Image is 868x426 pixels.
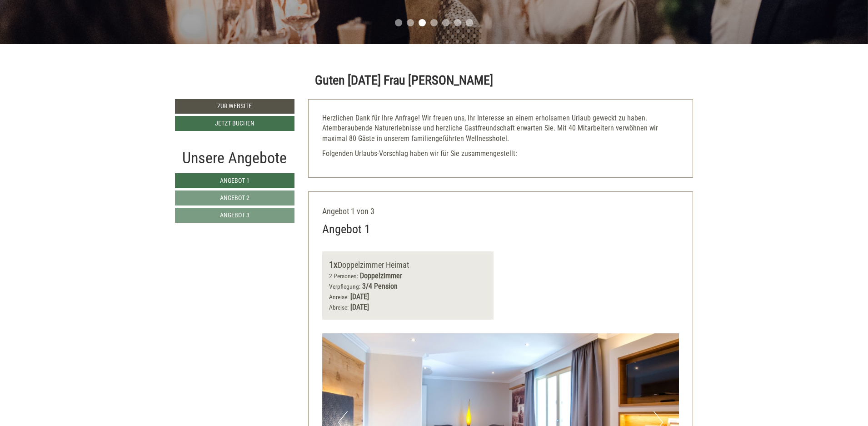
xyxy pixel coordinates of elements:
div: Doppelzimmer Heimat [329,258,487,271]
small: 2 Personen: [329,272,358,280]
span: Angebot 1 von 3 [322,206,374,216]
small: Anreise: [329,293,349,301]
span: Angebot 2 [220,194,249,201]
h1: Guten [DATE] Frau [PERSON_NAME] [315,74,493,88]
p: Herzlichen Dank für Ihre Anfrage! Wir freuen uns, Ihr Interesse an einem erholsamen Urlaub geweck... [322,113,679,145]
a: Zur Website [175,99,294,114]
p: Folgenden Urlaubs-Vorschlag haben wir für Sie zusammengestellt: [322,149,679,159]
span: Angebot 3 [220,211,249,219]
span: Angebot 1 [220,177,249,184]
a: Jetzt buchen [175,116,294,131]
small: Verpflegung: [329,283,360,290]
div: Unsere Angebote [175,147,294,169]
b: [DATE] [350,303,369,311]
b: Doppelzimmer [360,271,402,280]
b: 3/4 Pension [362,282,398,291]
b: [DATE] [350,292,369,301]
div: Angebot 1 [322,221,370,238]
b: 1x [329,259,338,270]
small: Abreise: [329,304,349,311]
